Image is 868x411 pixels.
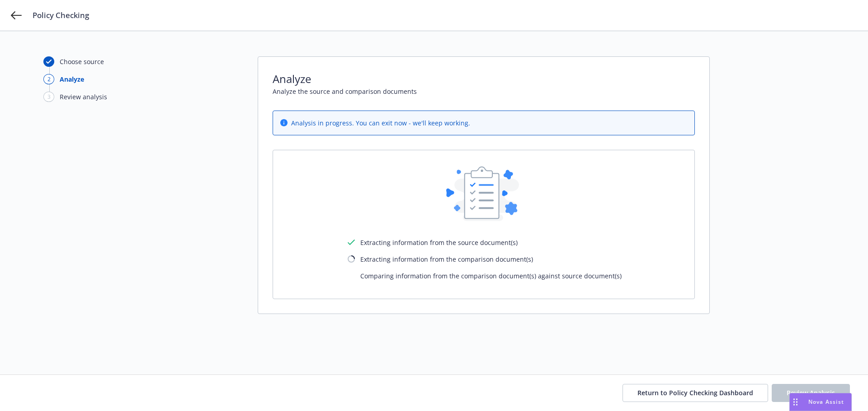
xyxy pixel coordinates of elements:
[623,384,768,402] button: Return to Policy Checking Dashboard
[60,92,107,102] div: Review analysis
[637,388,753,397] span: Return to Policy Checking Dashboard
[33,10,89,21] span: Policy Checking
[43,92,54,102] div: 3
[291,118,470,128] span: Analysis in progress. You can exit now - we'll keep working.
[360,238,518,247] span: Extracting information from the source document(s)
[808,398,844,406] span: Nova Assist
[60,57,104,66] div: Choose source
[273,87,695,96] span: Analyze the source and comparison documents
[273,71,695,87] span: Analyze
[790,393,801,411] div: Drag to move
[43,74,54,84] div: 2
[60,74,84,84] div: Analyze
[360,254,533,264] span: Extracting information from the comparison document(s)
[787,388,835,397] span: Review Analysis
[772,384,850,402] button: Review Analysis
[789,393,852,411] button: Nova Assist
[360,271,622,281] span: Comparing information from the comparison document(s) against source document(s)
